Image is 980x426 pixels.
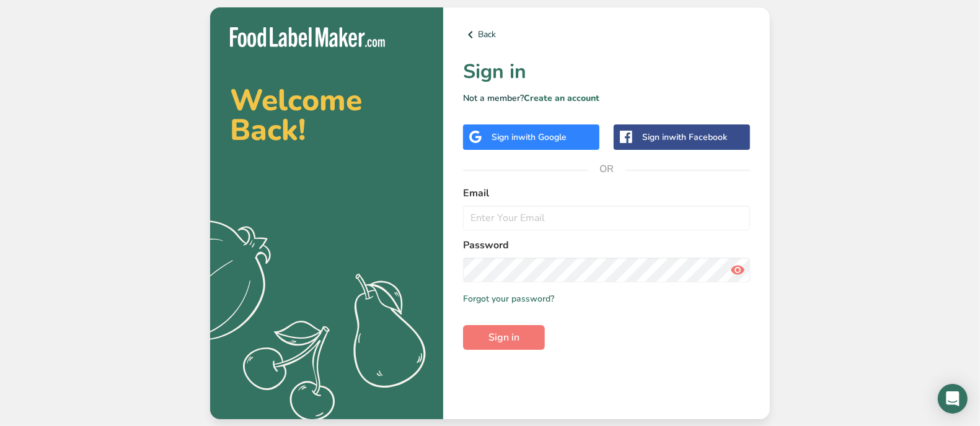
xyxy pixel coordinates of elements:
img: Food Label Maker [230,27,385,48]
span: OR [588,150,625,188]
h2: Welcome Back! [230,85,423,145]
label: Password [463,238,750,253]
div: Sign in [642,131,727,144]
div: Sign in [492,131,567,144]
a: Create an account [524,92,599,104]
a: Back [463,27,750,42]
span: with Facebook [669,131,727,143]
p: Not a member? [463,92,750,105]
div: Open Intercom Messenger [938,384,968,414]
span: Sign in [488,330,519,345]
a: Forgot your password? [463,292,554,305]
input: Enter Your Email [463,206,750,230]
button: Sign in [463,325,545,350]
label: Email [463,186,750,201]
span: with Google [518,131,567,143]
h1: Sign in [463,57,750,87]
